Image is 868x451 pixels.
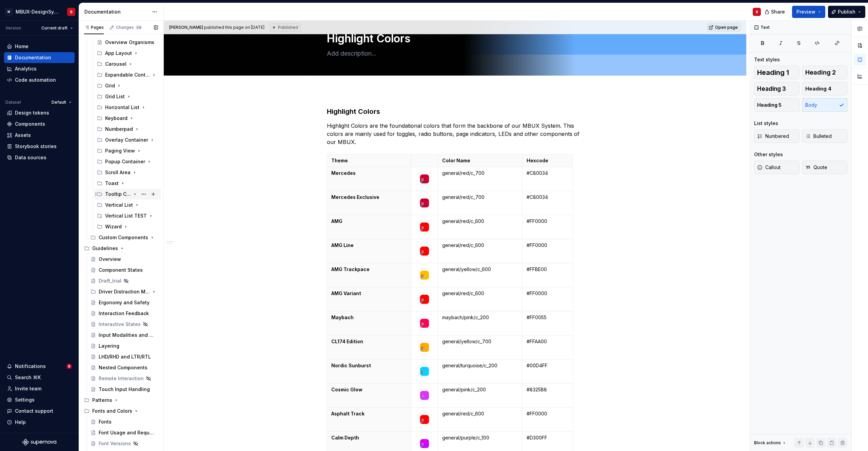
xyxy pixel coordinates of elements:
img: 0dedd216-266d-466f-85a4-d9c64062c832.png [418,197,431,209]
div: Touch Input Handling [99,386,150,393]
p: maybach/pink/c_200 [442,314,518,321]
span: Publish [838,8,855,15]
p: AMG Trackpace [331,266,407,273]
div: Popup Container [94,156,161,167]
div: Interaction Feedback [99,310,149,317]
button: Heading 4 [802,82,848,96]
div: Contact support [15,408,53,414]
button: Search ⌘K [4,372,75,383]
a: Settings [4,394,75,405]
p: AMG Variant [331,290,407,297]
div: Interactive States [99,321,141,328]
p: Maybach [331,314,407,321]
div: Text styles [754,56,780,63]
div: Popup Container [105,158,145,165]
h3: Highlight Colors [327,107,583,116]
a: Design tokens [4,107,75,118]
button: Preview [792,6,825,18]
p: #FF0000 [527,290,569,297]
span: Preview [796,8,815,15]
img: 8cd1a10a-7a65-4a2e-ab16-0fd2fa40bd10.png [418,365,431,377]
img: 6cb8858c-def9-45b4-bb17-c71eb8d7fa14.png [418,269,431,281]
div: Guidelines [81,243,161,254]
span: 59 [135,25,142,30]
div: Wizard [105,223,122,230]
div: Input Modalities and Cursor Behavior [99,332,155,339]
div: Keyboard [105,115,127,122]
button: Contact support [4,406,75,416]
p: #8325B8 [527,386,569,393]
a: Components [4,119,75,129]
div: Help [15,419,26,426]
div: Scroll Area [94,167,161,178]
a: Input Modalities and Cursor Behavior [88,330,161,341]
img: 02fd0971-8ffa-437f-a39b-c57e3aabf3cf.png [418,389,431,402]
span: Current draft [41,25,67,31]
p: #C80034 [527,194,569,201]
div: Custom Components [88,232,161,243]
div: Block actions [754,440,781,446]
div: Documentation [15,54,51,61]
a: Layering [88,341,161,351]
div: Search ⌘K [15,374,41,381]
div: Patterns [92,397,112,404]
div: Expandable Container [105,71,150,78]
button: Bulleted [802,129,848,143]
div: Home [15,43,28,50]
p: #FF0000 [527,410,569,417]
div: Toast [94,178,161,189]
a: Ergonomy and Safety [88,297,161,308]
a: Interactive States [88,319,161,330]
a: Invite team [4,383,75,394]
p: general/red/c_700 [442,170,518,177]
a: Analytics [4,63,75,74]
p: general/red/c_600 [442,218,518,225]
div: Expandable Container [94,69,161,80]
img: 1125f2a4-d6ec-4764-ac5a-4b08bbeb71e3.png [418,413,431,426]
div: Carousel [105,61,126,67]
div: Fonts [99,418,112,425]
div: App Layout [105,50,132,57]
div: B [70,9,73,15]
div: Tooltip Container [105,191,131,198]
a: Font Usage and Requirements [88,427,161,438]
button: Heading 1 [754,66,800,79]
div: Components [15,121,45,127]
span: Heading 4 [805,85,831,92]
div: Overlay Container [105,137,148,143]
div: Published [270,23,301,32]
p: Hexcode [527,157,569,164]
p: Calm Depth [331,434,407,441]
div: Documentation [84,8,149,15]
div: Horizontal List [105,104,139,111]
div: Vertical List [94,200,161,210]
svg: Supernova Logo [22,439,56,446]
img: 6294942f-37ad-4eb7-a6bc-22fc4106907e.png [418,173,431,185]
div: Notifications [15,363,46,370]
div: Remote Interaction [99,375,144,382]
span: Numbered [757,133,789,140]
a: Overview [88,254,161,265]
span: Share [771,8,785,15]
p: Highlight Colors are the foundational colors that form the backbone of our MBUX System. This colo... [327,122,583,146]
div: Guidelines [92,245,118,252]
button: Heading 2 [802,66,848,79]
div: Grid [105,82,115,89]
button: MMBUX-DesignSystemB [1,4,77,19]
p: AMG Line [331,242,407,249]
div: Font Versions [99,440,131,447]
img: a65130a0-c39e-4dc5-8a89-114661fa64b2.png [418,317,431,329]
p: Asphalt Track [331,410,407,417]
div: Overview Organisms [105,39,154,46]
div: Layering [99,343,119,349]
div: Dataset [5,100,21,105]
a: Remote Interaction [88,373,161,384]
span: Heading 3 [757,85,786,92]
div: M [5,8,13,16]
div: Analytics [15,65,37,72]
div: Assets [15,132,31,139]
button: Publish [828,6,865,18]
div: Custom Components [99,234,148,241]
span: Heading 2 [805,69,836,76]
div: App Layout [94,48,161,59]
